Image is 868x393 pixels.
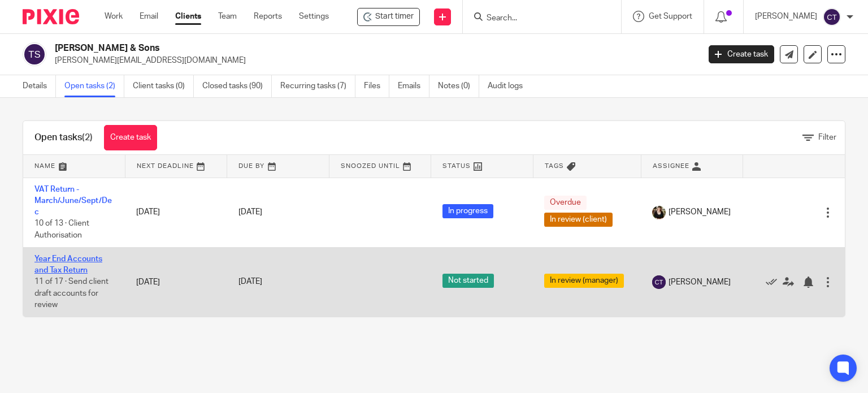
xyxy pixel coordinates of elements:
img: svg%3E [823,8,841,26]
div: Thorne & Sons [357,8,420,26]
span: In progress [442,204,493,218]
a: Work [105,11,123,22]
a: Files [364,75,389,97]
span: Start timer [375,11,414,23]
h2: [PERSON_NAME] & Sons [55,42,565,54]
a: Create task [709,45,774,63]
span: [DATE] [238,278,262,286]
span: Filter [818,133,836,141]
p: [PERSON_NAME][EMAIL_ADDRESS][DOMAIN_NAME] [55,55,692,66]
a: Recurring tasks (7) [280,75,355,97]
a: Notes (0) [438,75,479,97]
input: Search [485,14,587,24]
img: svg%3E [23,42,46,66]
td: [DATE] [125,247,227,317]
a: Open tasks (2) [64,75,124,97]
span: [PERSON_NAME] [669,206,731,218]
h1: Open tasks [34,132,93,144]
a: Team [218,11,237,22]
span: Get Support [649,12,692,20]
p: [PERSON_NAME] [755,11,817,22]
span: [DATE] [238,208,262,216]
a: VAT Return - March/June/Sept/Dec [34,185,112,217]
a: Settings [299,11,329,22]
span: Snoozed Until [341,163,400,169]
a: Email [140,11,158,22]
span: Overdue [544,196,587,210]
span: 10 of 13 · Client Authorisation [34,220,89,240]
span: Status [442,163,471,169]
span: (2) [82,133,93,142]
td: [DATE] [125,178,227,247]
span: Not started [442,274,494,288]
a: Reports [254,11,282,22]
img: svg%3E [652,275,666,289]
img: Pixie [23,9,79,24]
span: Tags [545,163,564,169]
img: Helen%20Campbell.jpeg [652,206,666,219]
a: Closed tasks (90) [202,75,272,97]
a: Audit logs [488,75,531,97]
a: Create task [104,125,157,150]
span: [PERSON_NAME] [669,277,731,288]
span: 11 of 17 · Send client draft accounts for review [34,278,108,309]
a: Details [23,75,56,97]
a: Mark as done [766,277,783,288]
span: In review (manager) [544,274,624,288]
span: In review (client) [544,213,613,227]
a: Emails [398,75,429,97]
a: Client tasks (0) [133,75,194,97]
a: Clients [175,11,201,22]
a: Year End Accounts and Tax Return [34,255,102,274]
